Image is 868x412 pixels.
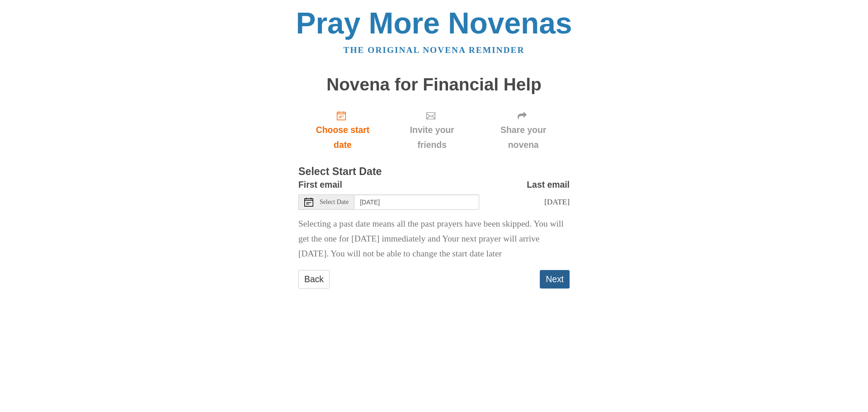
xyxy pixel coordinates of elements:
p: Selecting a past date means all the past prayers have been skipped. You will get the one for [DAT... [298,217,570,261]
span: [DATE] [544,197,570,206]
h1: Novena for Financial Help [298,75,570,95]
button: Next [540,270,570,289]
a: Choose start date [298,103,387,157]
div: Click "Next" to confirm your start date first. [477,103,570,157]
a: The original novena reminder [344,45,525,55]
label: Last email [527,177,570,192]
a: Pray More Novenas [296,6,572,40]
span: Share your novena [486,123,561,152]
label: First email [298,177,342,192]
span: Choose start date [307,123,378,152]
a: Back [298,270,330,289]
span: Select Date [320,199,349,205]
h3: Select Start Date [298,166,570,178]
div: Click "Next" to confirm your start date first. [387,103,477,157]
span: Invite your friends [396,123,468,152]
input: Use the arrow keys to pick a date [354,194,479,210]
